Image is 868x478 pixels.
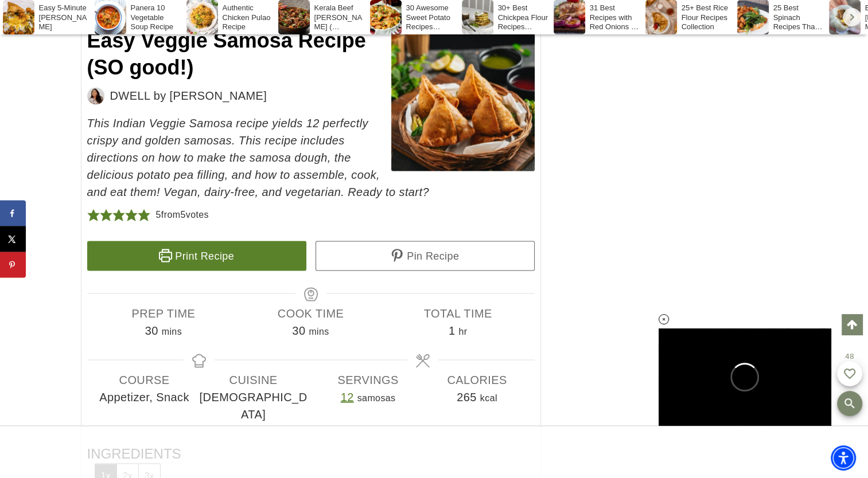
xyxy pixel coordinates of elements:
[90,388,199,405] span: Appetizer, Snack
[391,28,535,171] img: Indian veggie samosas with lime, rustic background
[110,87,267,104] span: DWELL by [PERSON_NAME]
[457,390,477,403] span: 265
[162,326,182,336] span: mins
[341,390,354,403] a: Adjust recipe servings
[87,29,366,79] span: Easy Veggie Samosa Recipe (SO good!)
[125,206,138,224] span: Rate this recipe 4 out of 5 stars
[199,371,308,388] span: Cuisine
[384,304,532,322] span: Total Time
[112,206,125,224] span: Rate this recipe 3 out of 5 stars
[87,206,100,224] span: Rate this recipe 1 out of 5 stars
[842,314,862,335] a: Scroll to top
[87,241,306,271] a: Print Recipe
[314,371,423,388] span: Servings
[180,210,185,220] span: 5
[480,393,497,402] span: kcal
[458,326,467,336] span: hr
[309,326,329,336] span: mins
[138,206,150,224] span: Rate this recipe 5 out of 5 stars
[316,241,535,271] a: Pin Recipe
[199,388,308,422] span: [DEMOGRAPHIC_DATA]
[90,371,199,388] span: Course
[449,324,456,336] span: 1
[831,445,856,471] div: Accessibility Menu
[156,210,161,220] span: 5
[292,324,305,336] span: 30
[237,304,384,322] span: Cook Time
[90,304,238,322] span: Prep Time
[100,206,112,224] span: Rate this recipe 2 out of 5 stars
[357,393,396,402] span: samosas
[145,324,158,336] span: 30
[156,206,209,224] div: from votes
[87,117,429,198] em: This Indian Veggie Samosa recipe yields 12 perfectly crispy and golden samosas. This recipe inclu...
[423,371,532,388] span: Calories
[225,426,643,478] iframe: Advertisement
